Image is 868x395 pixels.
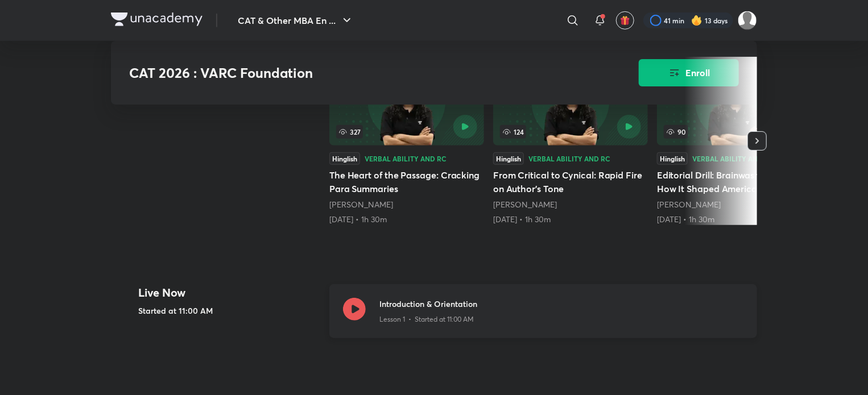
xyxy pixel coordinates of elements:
button: avatar [616,11,634,30]
h3: CAT 2026 : VARC Foundation [129,65,574,81]
span: 327 [336,125,363,139]
img: Company Logo [111,13,202,26]
a: 327HinglishVerbal Ability and RCThe Heart of the Passage: Cracking Para Summaries[PERSON_NAME][DA... [329,57,484,225]
button: CAT & Other MBA En ... [231,9,361,32]
div: Hinglish [493,152,524,165]
a: Editorial Drill: Brainwashing and How It Shaped America [657,57,812,225]
h5: The Heart of the Passage: Cracking Para Summaries [329,168,484,196]
img: avatar [620,15,630,26]
h5: Started at 11:00 AM [138,305,320,317]
div: 3rd Jul • 1h 30m [329,214,484,225]
div: 6th Aug • 1h 30m [493,214,648,225]
p: Lesson 1 • Started at 11:00 AM [379,314,474,325]
h3: Introduction & Orientation [379,298,743,310]
div: Verbal Ability and RC [528,155,610,162]
a: 124HinglishVerbal Ability and RCFrom Critical to Cynical: Rapid Fire on Author's Tone[PERSON_NAME... [493,57,648,225]
a: [PERSON_NAME] [493,199,557,210]
div: Alpa Sharma [493,199,648,210]
a: From Critical to Cynical: Rapid Fire on Author's Tone [493,57,648,225]
div: 5th Aug • 1h 30m [657,214,812,225]
a: The Heart of the Passage: Cracking Para Summaries [329,57,484,225]
img: Aparna Dubey [738,11,757,30]
div: Hinglish [657,152,688,165]
div: Alpa Sharma [329,199,484,210]
span: 90 [664,125,688,139]
img: streak [691,15,702,26]
a: 90HinglishVerbal Ability and RCEditorial Drill: Brainwashing and How It Shaped America[PERSON_NAM... [657,57,812,225]
h5: Editorial Drill: Brainwashing and How It Shaped America [657,168,812,196]
a: Introduction & OrientationLesson 1 • Started at 11:00 AM [329,284,757,352]
a: [PERSON_NAME] [329,199,393,210]
div: Alpa Sharma [657,199,812,210]
button: Enroll [639,59,739,86]
h5: From Critical to Cynical: Rapid Fire on Author's Tone [493,168,648,196]
span: 124 [500,125,526,139]
div: Hinglish [329,152,360,165]
a: Company Logo [111,13,202,29]
div: Verbal Ability and RC [365,155,447,162]
a: [PERSON_NAME] [657,199,721,210]
h4: Live Now [138,284,320,301]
